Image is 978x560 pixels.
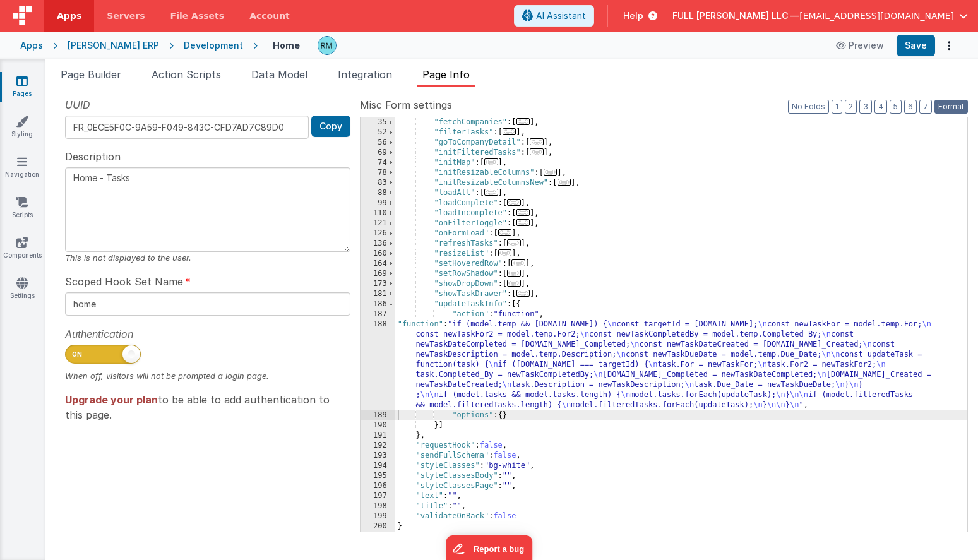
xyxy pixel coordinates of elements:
div: 160 [361,249,395,259]
div: 199 [361,511,395,521]
button: 5 [890,100,902,114]
button: Save [897,35,935,56]
span: ... [503,128,516,135]
span: Apps [57,9,81,22]
div: 193 [361,451,395,461]
div: This is not displayed to the user. [65,252,350,264]
span: ... [507,239,521,246]
div: 198 [361,501,395,511]
span: Page Builder [61,68,121,81]
div: 192 [361,441,395,451]
span: Scoped Hook Set Name [65,274,183,289]
span: ... [507,199,521,206]
span: ... [530,138,544,145]
span: ... [484,189,498,196]
span: File Assets [170,9,225,22]
div: 181 [361,289,395,299]
button: 4 [874,100,887,114]
button: No Folds [788,100,829,114]
h4: Home [273,40,300,50]
span: ... [507,270,521,277]
div: 35 [361,117,395,128]
div: 110 [361,208,395,218]
div: [PERSON_NAME] ERP [68,39,159,52]
span: ... [484,158,498,165]
div: 74 [361,158,395,168]
div: 186 [361,299,395,309]
span: Misc Form settings [360,97,452,112]
div: 197 [361,491,395,501]
button: 1 [832,100,842,114]
div: 136 [361,239,395,249]
div: 196 [361,481,395,491]
button: 7 [919,100,932,114]
div: Development [184,39,243,52]
div: 126 [361,229,395,239]
span: Servers [107,9,145,22]
div: 78 [361,168,395,178]
span: Description [65,149,121,164]
span: ... [507,280,521,287]
div: 69 [361,148,395,158]
span: AI Assistant [536,9,586,22]
div: When off, visitors will not be prompted a login page. [65,370,350,382]
span: FULL [PERSON_NAME] LLC — [672,9,799,22]
div: 121 [361,218,395,229]
div: to be able to add authentication to this page. [65,392,350,422]
button: Format [934,100,968,114]
div: 200 [361,521,395,532]
button: Preview [828,35,892,56]
span: ... [516,290,530,297]
span: Data Model [251,68,307,81]
span: Action Scripts [152,68,221,81]
span: ... [498,229,512,236]
span: [EMAIL_ADDRESS][DOMAIN_NAME] [799,9,954,22]
img: b13c88abc1fc393ceceb84a58fc04ef4 [318,37,336,54]
span: Page Info [422,68,470,81]
div: 83 [361,178,395,188]
span: ... [516,219,530,226]
div: 195 [361,471,395,481]
span: UUID [65,97,90,112]
span: Integration [338,68,392,81]
button: FULL [PERSON_NAME] LLC — [EMAIL_ADDRESS][DOMAIN_NAME] [672,9,968,22]
div: 173 [361,279,395,289]
span: ... [516,118,530,125]
div: 169 [361,269,395,279]
span: ... [558,179,571,186]
div: 164 [361,259,395,269]
button: Options [940,37,958,54]
span: ... [511,259,525,266]
div: 190 [361,420,395,431]
div: 88 [361,188,395,198]
div: 56 [361,138,395,148]
div: Apps [20,39,43,52]
button: 6 [904,100,917,114]
div: 187 [361,309,395,319]
button: Copy [311,116,350,137]
div: 189 [361,410,395,420]
div: 52 [361,128,395,138]
span: Authentication [65,326,133,342]
span: Help [623,9,643,22]
div: 99 [361,198,395,208]
button: 2 [845,100,857,114]
button: 3 [859,100,872,114]
div: 188 [361,319,395,410]
span: ... [530,148,544,155]
span: ... [544,169,558,176]
span: ... [498,249,512,256]
button: AI Assistant [514,5,594,27]
div: 191 [361,431,395,441]
span: ... [516,209,530,216]
strong: Upgrade your plan [65,393,158,406]
div: 194 [361,461,395,471]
